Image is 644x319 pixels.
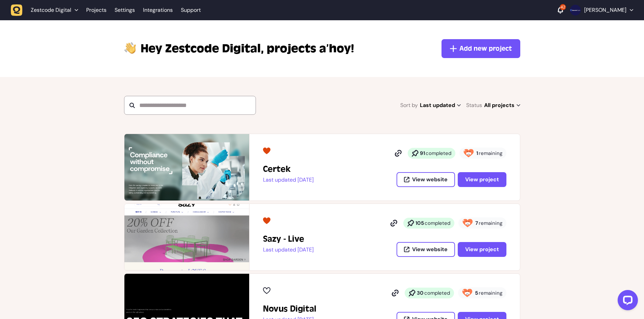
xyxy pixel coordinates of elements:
span: All projects [484,101,520,110]
span: completed [426,150,451,157]
span: Zestcode Digital [141,41,264,57]
span: View project [465,176,499,183]
span: remaining [479,220,502,227]
strong: 105 [415,220,424,227]
span: Status [466,101,482,110]
strong: 7 [475,220,478,227]
button: View project [458,242,506,257]
h2: Novus Digital [263,303,316,314]
span: Zestcode Digital [31,7,71,14]
p: projects a’hoy! [141,41,354,57]
span: completed [424,290,450,296]
div: 42 [560,4,566,10]
button: View website [397,242,455,257]
span: remaining [479,150,502,157]
button: Add new project [442,39,520,58]
span: Last updated [420,101,461,110]
h2: Sazy - Live [263,234,314,244]
strong: 30 [417,290,424,296]
span: Add new project [459,44,512,53]
span: View website [412,177,448,182]
strong: 5 [475,290,478,296]
img: Harry Robinson [570,5,581,16]
span: remaining [479,290,502,296]
p: Last updated [DATE] [263,246,314,253]
span: completed [425,220,450,227]
p: [PERSON_NAME] [584,7,626,14]
img: Certek [124,134,249,201]
img: Sazy - Live [124,204,249,270]
a: Projects [86,4,106,16]
h2: Certek [263,164,314,175]
button: [PERSON_NAME] [570,5,633,16]
a: Settings [115,4,135,16]
a: Support [181,7,201,14]
strong: 1 [476,150,478,157]
img: hi-hand [124,41,137,54]
strong: 91 [420,150,425,157]
button: Zestcode Digital [11,4,82,16]
span: View website [412,247,448,252]
a: Integrations [143,4,173,16]
button: View website [397,172,455,187]
button: View project [458,172,506,187]
p: Last updated [DATE] [263,177,314,183]
iframe: LiveChat chat widget [612,287,641,316]
span: Sort by [400,101,418,110]
span: View project [465,246,499,253]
